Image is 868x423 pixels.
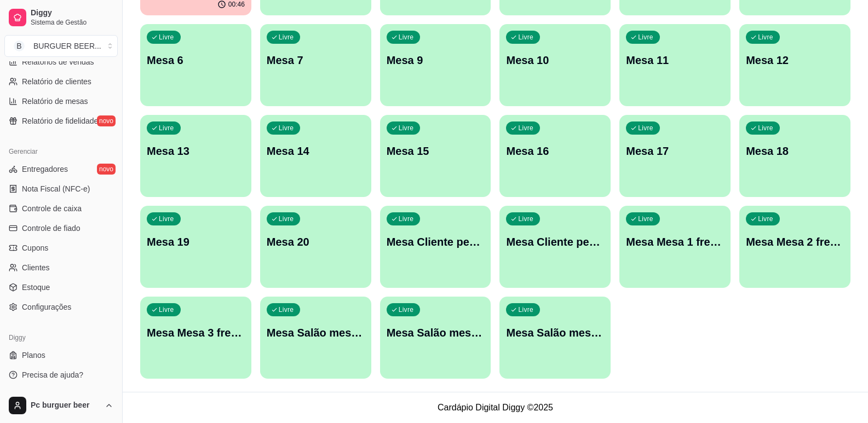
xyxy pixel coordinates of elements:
span: Diggy [31,8,113,18]
a: Entregadoresnovo [4,160,118,178]
p: Mesa 11 [626,53,724,68]
p: Livre [399,305,414,314]
div: BURGUER BEER ... [33,40,101,51]
p: Mesa 18 [746,143,844,159]
button: LivreMesa Cliente pediu mais falta pagar 1 [380,206,491,288]
p: Livre [279,33,294,42]
button: LivreMesa 7 [260,24,371,106]
button: LivreMesa Salão mesa 2 [380,297,491,379]
p: Mesa 12 [746,53,844,68]
button: LivreMesa 17 [619,115,731,197]
p: Mesa 17 [626,143,724,159]
p: Livre [518,215,533,223]
p: Mesa 10 [506,53,604,68]
a: Cupons [4,239,118,257]
button: LivreMesa 14 [260,115,371,197]
button: LivreMesa 10 [499,24,611,106]
p: Mesa 15 [387,143,485,159]
span: Relatórios de vendas [22,56,94,67]
a: Relatório de mesas [4,92,118,110]
a: Controle de fiado [4,219,118,237]
p: Mesa 9 [387,53,485,68]
p: Livre [279,305,294,314]
span: Planos [22,350,45,361]
button: LivreMesa 13 [140,115,251,197]
p: Mesa Cliente pediu mais falta pagar 1 [387,234,485,250]
p: Mesa Salão mesa 3 [506,325,604,340]
p: Mesa 6 [147,53,245,68]
p: Mesa 20 [267,234,365,250]
footer: Cardápio Digital Diggy © 2025 [123,392,868,423]
span: Relatório de clientes [22,76,91,87]
p: Livre [399,124,414,132]
p: Mesa Salão mesa 1 [267,325,365,340]
div: Gerenciar [4,143,118,160]
button: LivreMesa Cliente pediu mais não pagou 2 [499,206,611,288]
a: Precisa de ajuda? [4,366,118,384]
p: Mesa 19 [147,234,245,250]
p: Livre [758,215,773,223]
p: Mesa 13 [147,143,245,159]
p: Livre [279,215,294,223]
button: LivreMesa 12 [739,24,850,106]
button: LivreMesa 6 [140,24,251,106]
span: Controle de caixa [22,203,82,214]
p: Mesa 16 [506,143,604,159]
span: Precisa de ajuda? [22,369,83,380]
p: Livre [758,33,773,42]
button: LivreMesa Mesa 3 frente do Bar [140,297,251,379]
span: Estoque [22,282,50,293]
button: LivreMesa Mesa 2 frente Bar [739,206,850,288]
p: Livre [758,124,773,132]
p: Livre [638,33,653,42]
button: LivreMesa 9 [380,24,491,106]
span: Pc burguer beer [31,401,100,410]
a: Planos [4,346,118,364]
p: Livre [518,305,533,314]
p: Livre [399,33,414,42]
a: Estoque [4,279,118,296]
a: DiggySistema de Gestão [4,4,118,31]
span: Sistema de Gestão [31,18,113,27]
p: Mesa 7 [267,53,365,68]
p: Livre [399,215,414,223]
button: LivreMesa Salão mesa 3 [499,297,611,379]
a: Controle de caixa [4,200,118,217]
p: Livre [518,124,533,132]
span: Cupons [22,242,48,253]
p: Mesa Mesa 2 frente Bar [746,234,844,250]
p: Livre [159,215,174,223]
button: LivreMesa 19 [140,206,251,288]
p: Mesa 14 [267,143,365,159]
p: Mesa Mesa 1 frente do bar [626,234,724,250]
button: LivreMesa 18 [739,115,850,197]
button: LivreMesa Mesa 1 frente do bar [619,206,731,288]
a: Configurações [4,298,118,316]
p: Mesa Cliente pediu mais não pagou 2 [506,234,604,250]
button: LivreMesa 11 [619,24,731,106]
button: LivreMesa 20 [260,206,371,288]
button: LivreMesa 15 [380,115,491,197]
button: LivreMesa 16 [499,115,611,197]
button: LivreMesa Salão mesa 1 [260,297,371,379]
p: Livre [518,33,533,42]
a: Relatório de clientes [4,73,118,90]
a: Nota Fiscal (NFC-e) [4,180,118,198]
p: Livre [279,124,294,132]
a: Clientes [4,259,118,276]
p: Livre [638,215,653,223]
p: Livre [638,124,653,132]
a: Relatório de fidelidadenovo [4,112,118,130]
span: B [14,40,25,51]
button: Pc burguer beer [4,392,118,419]
span: Controle de fiado [22,223,81,234]
button: Select a team [4,35,118,57]
span: Nota Fiscal (NFC-e) [22,183,90,194]
span: Entregadores [22,164,68,175]
div: Diggy [4,329,118,346]
span: Clientes [22,262,50,273]
p: Mesa Mesa 3 frente do Bar [147,325,245,340]
a: Relatórios de vendas [4,53,118,71]
span: Relatório de fidelidade [22,115,98,126]
p: Mesa Salão mesa 2 [387,325,485,340]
